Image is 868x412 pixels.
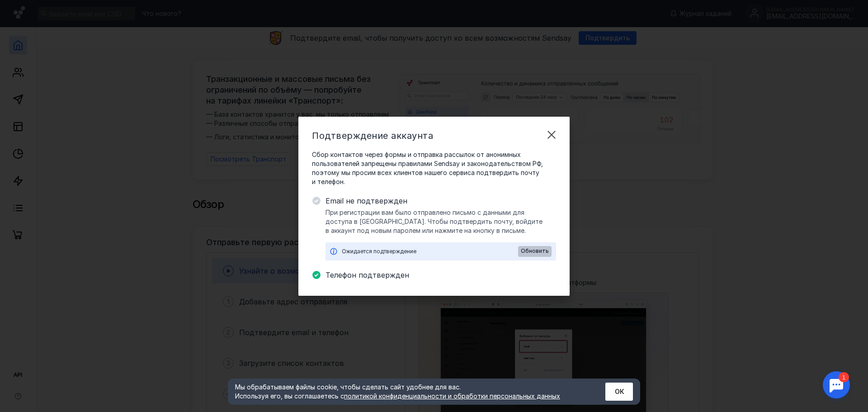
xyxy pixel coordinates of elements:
div: 1 [20,5,31,15]
span: Подтверждение аккаунта [312,130,433,141]
span: Телефон подтвержден [325,270,556,280]
span: Обновить [521,248,549,254]
span: Сбор контактов через формы и отправка рассылок от анонимных пользователей запрещены правилами Sen... [312,150,556,186]
div: Ожидается подтверждение [342,247,518,256]
span: Email не подтвержден [325,195,556,206]
button: Обновить [518,246,552,257]
a: политикой конфиденциальности и обработки персональных данных [344,392,560,400]
div: Мы обрабатываем файлы cookie, чтобы сделать сайт удобнее для вас. Используя его, вы соглашаетесь c [235,383,583,401]
button: ОК [605,383,633,401]
span: При регистрации вам было отправлено письмо с данными для доступа в [GEOGRAPHIC_DATA]. Чтобы подтв... [325,208,556,235]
